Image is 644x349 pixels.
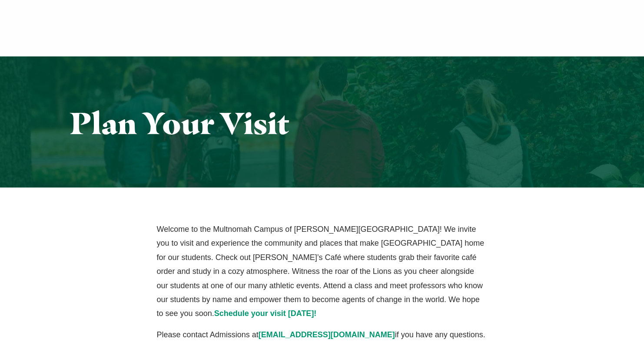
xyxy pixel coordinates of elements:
[70,106,574,140] h1: Plan Your Visit
[157,222,488,321] p: Welcome to the Multnomah Campus of [PERSON_NAME][GEOGRAPHIC_DATA]! We invite you to visit and exp...
[214,309,317,318] a: Schedule your visit [DATE]!
[259,330,395,339] a: [EMAIL_ADDRESS][DOMAIN_NAME]
[157,328,488,342] p: Please contact Admissions at if you have any questions.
